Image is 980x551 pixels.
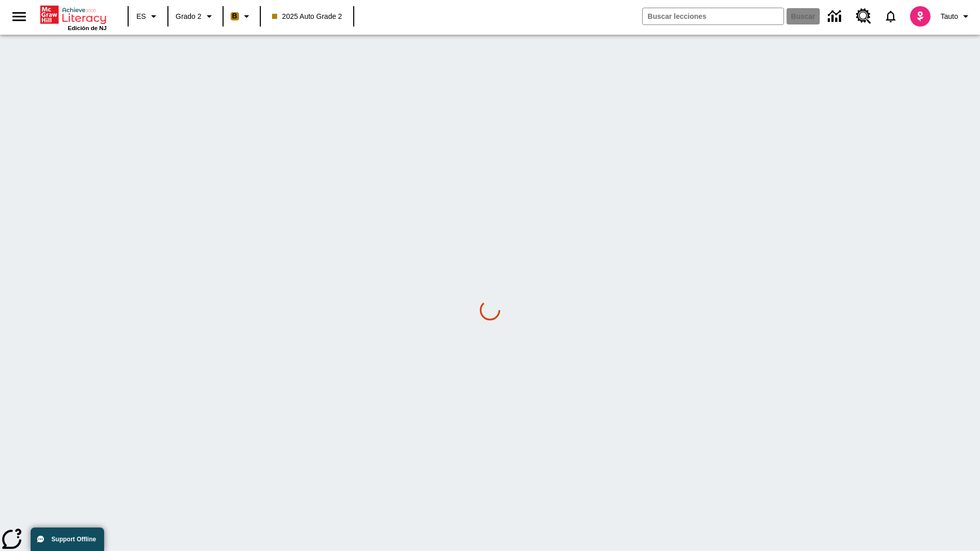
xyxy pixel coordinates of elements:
a: Notificaciones [877,3,904,30]
span: B [232,10,237,22]
button: Support Offline [31,528,104,551]
span: Edición de NJ [68,25,107,31]
button: Boost El color de la clase es anaranjado claro. Cambiar el color de la clase. [227,7,257,26]
div: Portada [40,4,107,31]
span: ES [136,11,146,22]
img: avatar image [910,6,930,27]
button: Lenguaje: ES, Selecciona un idioma [132,7,164,26]
span: Grado 2 [176,11,202,22]
a: Centro de recursos, Se abrirá en una pestaña nueva. [850,3,877,30]
button: Abrir el menú lateral [4,2,34,32]
button: Grado: Grado 2, Elige un grado [171,7,219,26]
span: Tauto [941,11,958,22]
span: Support Offline [52,536,96,543]
input: Buscar campo [643,8,783,24]
a: Centro de información [822,3,850,31]
span: 2025 Auto Grade 2 [272,11,342,22]
button: Escoja un nuevo avatar [904,3,937,30]
button: Perfil/Configuración [937,7,976,26]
